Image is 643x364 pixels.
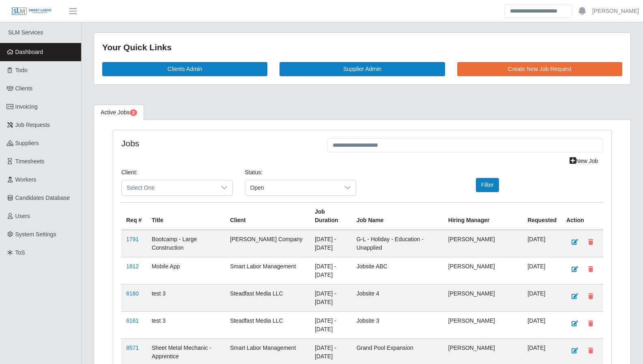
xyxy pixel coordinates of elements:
[15,158,45,165] span: Timesheets
[476,178,499,192] button: Filter
[147,257,225,284] td: Mobile App
[94,105,144,120] a: Active Jobs
[245,180,340,195] span: Open
[126,345,139,351] a: 8571
[443,311,523,338] td: [PERSON_NAME]
[352,202,443,230] th: Job Name
[523,257,561,284] td: [DATE]
[15,140,39,146] span: Suppliers
[121,168,138,177] label: Client:
[352,311,443,338] td: Jobsite 3
[11,7,52,16] img: SLM Logo
[523,311,561,338] td: [DATE]
[310,230,352,257] td: [DATE] - [DATE]
[443,284,523,311] td: [PERSON_NAME]
[457,62,622,76] a: Create New Job Request
[15,67,28,73] span: Todo
[310,284,352,311] td: [DATE] - [DATE]
[147,311,225,338] td: test 3
[561,202,603,230] th: Action
[245,168,263,177] label: Status:
[130,109,137,116] span: Pending Jobs
[225,202,310,230] th: Client
[102,41,622,54] div: Your Quick Links
[225,257,310,284] td: Smart Labor Management
[15,85,33,92] span: Clients
[126,263,139,270] a: 1812
[8,29,43,36] span: SLM Services
[352,257,443,284] td: Jobsite ABC
[122,180,216,195] span: Select One
[126,236,139,242] a: 1791
[15,49,43,55] span: Dashboard
[121,202,147,230] th: Req #
[523,202,561,230] th: Requested
[352,284,443,311] td: Jobsite 4
[15,195,70,201] span: Candidates Database
[352,230,443,257] td: G-L - Holiday - Education - Unapplied
[147,230,225,257] td: Bootcamp - Large Construction
[310,202,352,230] th: Job Duration
[225,311,310,338] td: Steadfast Media LLC
[15,103,38,110] span: Invoicing
[443,202,523,230] th: Hiring Manager
[310,311,352,338] td: [DATE] - [DATE]
[15,249,25,256] span: ToS
[15,122,50,128] span: Job Requests
[280,62,445,76] a: Supplier Admin
[592,7,639,15] a: [PERSON_NAME]
[523,230,561,257] td: [DATE]
[102,62,267,76] a: Clients Admin
[121,138,315,148] h4: Jobs
[523,284,561,311] td: [DATE]
[147,202,225,230] th: Title
[225,230,310,257] td: [PERSON_NAME] Company
[564,154,603,168] a: New Job
[310,257,352,284] td: [DATE] - [DATE]
[15,176,37,183] span: Workers
[225,284,310,311] td: Steadfast Media LLC
[15,213,30,219] span: Users
[15,231,56,238] span: System Settings
[147,284,225,311] td: test 3
[443,257,523,284] td: [PERSON_NAME]
[443,230,523,257] td: [PERSON_NAME]
[126,317,139,324] a: 6161
[126,290,139,297] a: 6160
[505,4,572,18] input: Search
